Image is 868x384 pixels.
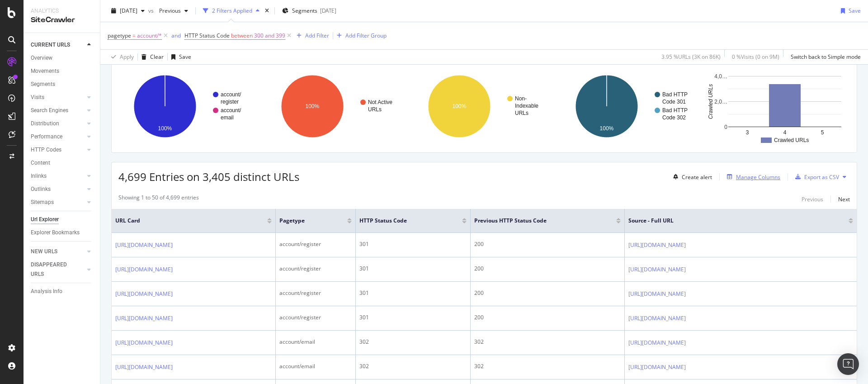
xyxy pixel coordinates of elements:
div: 200 [474,313,621,322]
span: 300 and 399 [254,29,285,42]
span: HTTP Status Code [359,217,448,225]
text: 0 [725,124,728,130]
div: Analysis Info [31,287,62,296]
a: Visits [31,93,85,102]
button: Switch back to Simple mode [787,50,861,64]
div: 302 [474,362,621,370]
div: 302 [474,338,621,346]
div: Inlinks [31,171,47,181]
a: Distribution [31,119,85,128]
a: Explorer Bookmarks [31,228,94,237]
text: Non- [515,95,527,102]
a: Sitemaps [31,198,85,207]
a: Analysis Info [31,287,94,296]
svg: A chart. [707,67,849,146]
div: Movements [31,66,59,76]
text: Code 302 [662,114,686,121]
text: 3 [746,129,749,136]
div: Save [179,53,191,61]
span: account/* [137,29,162,42]
div: account/register [279,240,352,248]
span: between [231,32,253,39]
div: 301 [359,240,467,248]
a: [URL][DOMAIN_NAME] [628,363,686,372]
div: account/email [279,338,352,346]
text: Crawled URLs [774,137,809,143]
div: account/register [279,289,352,297]
a: Outlinks [31,185,85,194]
div: SiteCrawler [31,15,93,25]
div: Next [838,195,850,203]
div: Showing 1 to 50 of 4,699 entries [118,194,199,204]
div: Content [31,158,50,168]
a: Performance [31,132,85,142]
div: [DATE] [320,7,336,14]
button: Add Filter [293,30,329,41]
div: Apply [120,53,134,61]
text: Indexable [515,103,538,109]
button: Add Filter Group [333,30,387,41]
span: Previous HTTP Status Code [474,217,603,225]
div: and [171,32,181,39]
button: Clear [138,50,164,64]
a: HTTP Codes [31,145,85,155]
svg: A chart. [560,67,702,146]
div: 301 [359,313,467,322]
text: 100% [599,125,613,132]
a: [URL][DOMAIN_NAME] [628,241,686,250]
span: = [132,32,136,39]
a: [URL][DOMAIN_NAME] [628,338,686,347]
button: Previous [802,194,823,204]
svg: A chart. [266,67,407,146]
span: pagetype [279,217,334,225]
text: 4,0… [715,73,728,80]
svg: A chart. [118,67,260,146]
a: Url Explorer [31,215,94,224]
button: Create alert [670,170,712,184]
div: Segments [31,80,55,89]
span: HTTP Status Code [184,32,230,39]
div: Analytics [31,7,93,15]
div: Clear [150,53,164,61]
text: email [221,114,234,121]
a: [URL][DOMAIN_NAME] [115,363,173,372]
a: [URL][DOMAIN_NAME] [628,314,686,323]
div: Url Explorer [31,215,59,224]
button: [DATE] [108,4,148,18]
text: Crawled URLs [708,84,714,119]
text: 2,0… [715,99,728,105]
button: Next [838,194,850,204]
div: Add Filter [305,32,329,39]
div: account/register [279,313,352,322]
div: NEW URLS [31,247,57,256]
text: Code 301 [662,99,686,105]
div: DISAPPEARED URLS [31,260,76,279]
svg: A chart. [413,67,554,146]
div: Open Intercom Messenger [837,353,859,375]
a: DISAPPEARED URLS [31,260,85,279]
text: 100% [158,125,172,132]
a: [URL][DOMAIN_NAME] [115,241,173,250]
text: 4 [783,129,787,136]
text: register [221,99,239,105]
span: Source - Full URL [628,217,835,225]
a: CURRENT URLS [31,40,85,50]
div: Add Filter Group [345,32,387,39]
a: Content [31,158,94,168]
span: 4,699 Entries on 3,405 distinct URLs [118,169,299,184]
a: [URL][DOMAIN_NAME] [628,289,686,299]
div: HTTP Codes [31,145,61,155]
div: CURRENT URLS [31,40,70,50]
div: 0 % Visits ( 0 on 9M ) [732,53,779,61]
a: [URL][DOMAIN_NAME] [115,314,173,323]
div: times [263,6,271,15]
a: Inlinks [31,171,85,181]
div: Distribution [31,119,59,128]
text: Bad HTTP [662,91,688,98]
div: Explorer Bookmarks [31,228,80,237]
text: 100% [453,103,467,109]
button: Manage Columns [723,171,780,182]
div: Previous [802,195,823,203]
a: [URL][DOMAIN_NAME] [115,338,173,347]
